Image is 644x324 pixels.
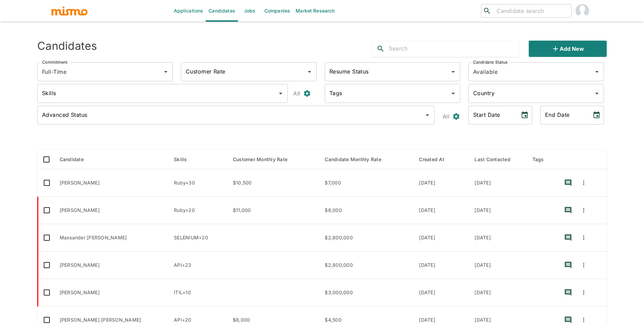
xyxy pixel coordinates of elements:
[414,197,469,224] td: [DATE]
[54,197,169,224] td: [PERSON_NAME]
[469,197,527,224] td: [DATE]
[373,41,389,57] button: search
[161,67,170,77] button: Open
[37,39,97,53] h4: Candidates
[319,252,414,279] td: $2,800,000
[319,279,414,306] td: $3,000,000
[319,169,414,197] td: $7,000
[42,59,67,65] label: Commitment
[319,224,414,252] td: $2,800,000
[576,4,589,18] img: Maria Lujan Ciommo
[592,89,602,98] button: Open
[414,252,469,279] td: [DATE]
[540,106,587,125] input: MM/DD/YYYY
[414,224,469,252] td: [DATE]
[419,155,453,164] span: Created At
[174,179,222,186] p: Ruby, Docker, RSpec, Ruby on Rails, AWS, React, Golang, Grafana, GitLab, AWS CloudWatch, Datadog,...
[319,197,414,224] td: $8,000
[494,6,568,16] input: Candidate search
[473,59,507,65] label: Candidate Status
[448,67,458,77] button: Open
[423,110,432,120] button: Open
[576,284,591,301] button: Quick Actions
[560,175,576,191] button: recent-notes
[560,202,576,218] button: recent-notes
[54,169,169,197] td: [PERSON_NAME]
[174,317,222,323] p: API, Ruby, Ruby on Rails, REST, MySQL, jQuery, MongoDB, Firebase, AWS, Google Cloud Platform, Doc...
[174,289,222,296] p: ITIL, Data Protection, JavaScript, Node.js, Python, Data Analysis, SQL, CSS, HTML, POWER BI, Tableau
[592,67,602,77] button: Open
[469,169,527,197] td: [DATE]
[233,155,296,164] span: Customer Monthly Rate
[443,112,449,121] p: All
[576,230,591,246] button: Quick Actions
[174,234,222,241] p: SELENIUM, Jmeter, Agile, SCRUM, API, Test Automation, TestRail, Confluence, JIRA, Microsoft SQL S...
[527,150,555,169] th: Tags
[468,106,515,125] input: MM/DD/YYYY
[389,43,519,54] input: Search
[227,169,319,197] td: $10,500
[576,257,591,273] button: Quick Actions
[54,252,169,279] td: [PERSON_NAME]
[168,150,227,169] th: Skills
[293,89,300,98] p: All
[174,262,222,268] p: API, Agile, Confluence, SCRUM, USER INTERFACE, CI/CD, JavaScript, Pytest, Python, Amazon Web Serv...
[576,175,591,191] button: Quick Actions
[469,279,527,306] td: [DATE]
[325,155,390,164] span: Candidate Monthly Rate
[276,89,285,98] button: Open
[560,230,576,246] button: recent-notes
[448,89,458,98] button: Open
[518,108,531,122] button: Choose date
[469,252,527,279] td: [DATE]
[469,150,527,169] th: Last Contacted
[414,169,469,197] td: [DATE]
[560,257,576,273] button: recent-notes
[54,279,169,306] td: [PERSON_NAME]
[529,41,607,57] button: Add new
[54,224,169,252] td: Maxsander [PERSON_NAME]
[60,155,93,164] span: Candidate
[227,197,319,224] td: $11,000
[305,67,314,77] button: Open
[576,202,591,218] button: Quick Actions
[590,108,603,122] button: Choose date
[414,279,469,306] td: [DATE]
[560,284,576,301] button: recent-notes
[469,224,527,252] td: [DATE]
[174,207,222,214] p: Ruby, API, TypeScript, Amazon Web Services, AWS, MongoDB, Serverless, MICROSERVICE, Bootstrap, Gi...
[51,6,88,16] img: logo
